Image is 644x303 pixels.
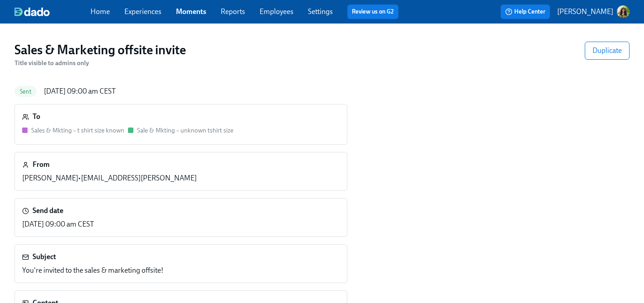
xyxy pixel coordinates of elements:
span: Help Center [505,7,545,16]
span: Title visible to admins only [14,59,89,67]
a: Settings [308,7,333,16]
a: Home [90,7,110,16]
h6: To [33,112,40,122]
h6: Subject [33,252,56,262]
img: ACg8ocLclD2tQmfIiewwK1zANg5ba6mICO7ZPBc671k9VM_MGIVYfH83=s96-c [617,5,630,18]
button: Help Center [501,5,550,19]
button: Duplicate [585,42,630,60]
p: [PERSON_NAME] [557,7,613,17]
button: [PERSON_NAME] [557,5,630,18]
span: Sale & Mkting – unknown tshirt size [137,127,233,134]
h6: Send date [33,206,63,216]
a: Employees [260,7,294,16]
div: [PERSON_NAME] • [EMAIL_ADDRESS][PERSON_NAME] [22,173,197,183]
button: Review us on G2 [347,5,398,19]
a: Reports [221,7,245,16]
a: Experiences [124,7,161,16]
a: Moments [176,7,206,16]
span: Sent [14,88,37,95]
h3: Sales & Marketing offsite invite [14,42,186,58]
a: dado [14,7,90,16]
span: Sales & Mkting – t shirt size known [31,127,124,134]
a: Review us on G2 [352,7,394,16]
div: [DATE] 09:00 am CEST [22,219,94,229]
p: You're invited to the sales & marketing offsite! [22,265,163,275]
h6: From [33,160,50,170]
img: dado [14,7,50,16]
span: Duplicate [592,46,622,55]
div: [DATE] 09:00 am CEST [44,86,116,96]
